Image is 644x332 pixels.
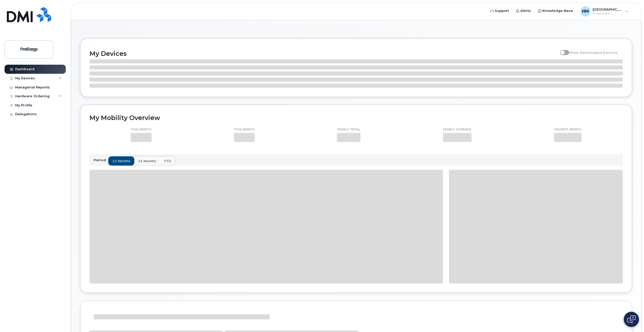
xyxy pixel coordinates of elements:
p: This month [234,128,255,132]
h2: My Devices [90,50,557,57]
img: Open chat [627,315,636,323]
span: YTD [164,159,171,163]
p: Yearly total [337,128,360,132]
input: Show Deactivated Devices [560,48,564,52]
p: Yearly average [443,128,471,132]
h2: My Mobility Overview [90,114,623,122]
p: Period [94,158,108,162]
span: 24 months [138,159,156,163]
span: Show Deactivated Devices [569,51,617,55]
p: This month [131,128,152,132]
p: Highest month [554,128,582,132]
